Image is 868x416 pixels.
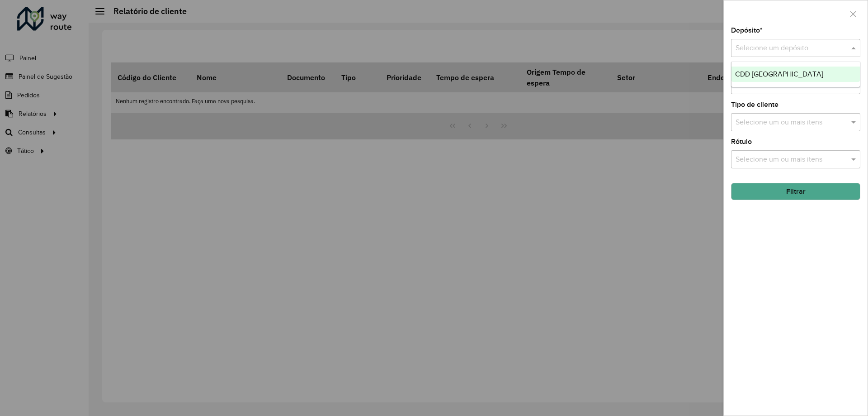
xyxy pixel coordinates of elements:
[735,70,823,78] span: CDD [GEOGRAPHIC_DATA]
[731,25,763,36] label: Depósito
[731,62,860,87] ng-dropdown-panel: Options list
[731,136,752,147] label: Rótulo
[731,99,778,110] label: Tipo de cliente
[731,183,860,200] button: Filtrar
